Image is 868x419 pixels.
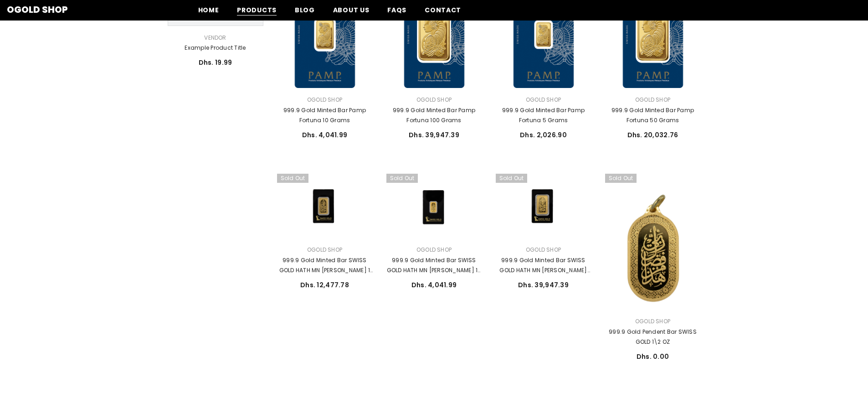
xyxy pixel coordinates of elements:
[295,5,315,15] span: Blog
[605,174,701,310] a: 999.9 Gold Pendent Bar SWISS GOLD 1\2 OZ
[307,96,342,103] a: Ogold Shop
[307,246,342,253] a: Ogold Shop
[416,5,470,21] a: Contact
[198,5,219,15] span: Home
[277,174,309,183] span: Sold out
[387,5,406,15] span: FAQs
[228,5,286,21] a: Products
[386,105,482,125] a: 999.9 Gold Minted Bar Pamp Fortuna 100 Grams
[518,280,569,290] span: Dhs. 39,947.39
[199,58,232,67] span: Dhs. 19.99
[386,174,418,183] span: Sold out
[425,5,461,15] span: Contact
[237,5,277,15] span: Products
[277,255,373,275] a: 999.9 Gold Minted Bar SWISS GOLD HATH MN [PERSON_NAME] 1 OZ
[7,5,68,14] a: Ogold Shop
[302,130,348,140] span: Dhs. 4,041.99
[386,174,482,238] a: 999.9 Gold Minted Bar SWISS GOLD HATH MN FADL RABY 10 Grams
[526,96,561,103] a: Ogold Shop
[605,105,701,125] a: 999.9 Gold Minted Bar Pamp Fortuna 50 Grams
[168,33,263,43] div: Vendor
[286,5,324,21] a: Blog
[526,246,561,253] a: Ogold Shop
[496,174,591,238] a: 999.9 Gold Minted Bar SWISS GOLD HATH MN FADL RABY 100 Grams
[520,130,567,140] span: Dhs. 2,026.90
[168,43,263,53] a: Example product title
[635,96,670,103] a: Ogold Shop
[496,255,591,275] a: 999.9 Gold Minted Bar SWISS GOLD HATH MN [PERSON_NAME] 100 Grams
[300,280,349,290] span: Dhs. 12,477.78
[189,5,228,21] a: Home
[378,5,416,21] a: FAQs
[605,327,701,347] a: 999.9 Gold Pendent Bar SWISS GOLD 1\2 OZ
[409,130,459,140] span: Dhs. 39,947.39
[333,5,370,15] span: About us
[416,96,452,103] a: Ogold Shop
[416,246,452,253] a: Ogold Shop
[635,317,670,325] a: Ogold Shop
[605,174,637,183] span: Sold out
[386,255,482,275] a: 999.9 Gold Minted Bar SWISS GOLD HATH MN [PERSON_NAME] 10 Grams
[277,105,373,125] a: 999.9 Gold Minted Bar Pamp Fortuna 10 Grams
[627,130,678,140] span: Dhs. 20,032.76
[496,174,528,183] span: Sold out
[324,5,379,21] a: About us
[496,105,591,125] a: 999.9 Gold Minted Bar Pamp Fortuna 5 Grams
[277,174,373,238] a: 999.9 Gold Minted Bar SWISS GOLD HATH MN FADL RABY 1 OZ
[411,280,457,290] span: Dhs. 4,041.99
[637,352,669,361] span: Dhs. 0.00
